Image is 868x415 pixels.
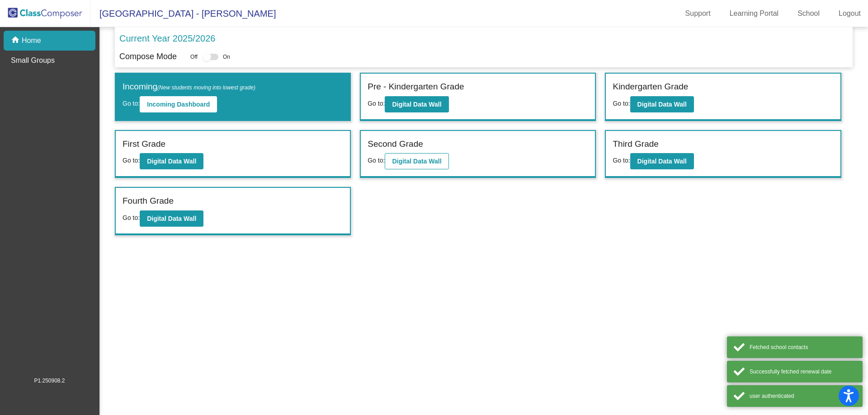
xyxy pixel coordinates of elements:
[630,96,694,112] button: Digital Data Wall
[119,51,177,63] p: Compose Mode
[613,100,630,107] span: Go to:
[140,96,217,112] button: Incoming Dashboard
[722,6,786,21] a: Learning Portal
[831,6,868,21] a: Logout
[392,101,441,108] b: Digital Data Wall
[368,157,385,164] span: Go to:
[140,210,203,227] button: Digital Data Wall
[22,35,41,46] p: Home
[368,100,385,107] span: Go to:
[637,101,687,108] b: Digital Data Wall
[147,215,196,222] b: Digital Data Wall
[613,138,658,151] label: Third Grade
[613,80,688,93] label: Kindergarten Grade
[678,6,718,21] a: Support
[750,392,856,400] div: user authenticated
[750,343,856,351] div: Fetched school contacts
[630,153,694,169] button: Digital Data Wall
[385,153,448,169] button: Digital Data Wall
[223,53,230,61] span: On
[123,138,165,151] label: First Grade
[147,101,210,108] b: Incoming Dashboard
[11,55,55,66] p: Small Groups
[11,35,22,46] mat-icon: home
[147,158,196,165] b: Digital Data Wall
[123,100,140,107] span: Go to:
[123,157,140,164] span: Go to:
[392,158,441,165] b: Digital Data Wall
[157,84,255,91] span: (New students moving into lowest grade)
[613,157,630,164] span: Go to:
[385,96,448,112] button: Digital Data Wall
[190,53,198,61] span: Off
[368,80,464,93] label: Pre - Kindergarten Grade
[123,214,140,221] span: Go to:
[123,195,174,208] label: Fourth Grade
[140,153,203,169] button: Digital Data Wall
[790,6,827,21] a: School
[123,80,255,93] label: Incoming
[119,32,215,45] p: Current Year 2025/2026
[368,138,423,151] label: Second Grade
[750,368,856,376] div: Successfully fetched renewal date
[637,158,687,165] b: Digital Data Wall
[90,6,276,21] span: [GEOGRAPHIC_DATA] - [PERSON_NAME]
